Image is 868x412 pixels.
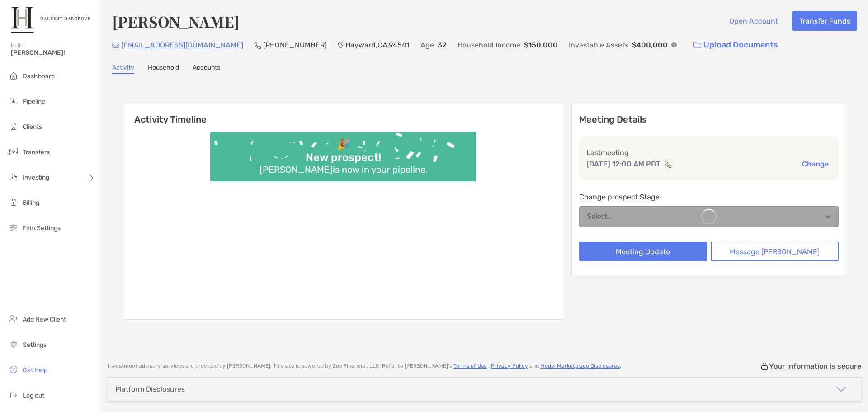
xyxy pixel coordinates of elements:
[632,39,668,51] p: $400,000
[254,42,261,49] img: Phone Icon
[121,39,243,51] p: [EMAIL_ADDRESS][DOMAIN_NAME]
[8,146,19,157] img: transfers icon
[458,39,520,51] p: Household Income
[688,35,784,55] a: Upload Documents
[8,222,19,233] img: firm-settings icon
[338,42,344,49] img: Location Icon
[11,4,90,36] img: Zoe Logo
[579,242,707,261] button: Meeting Update
[836,384,847,395] img: icon arrow
[302,151,385,164] div: New prospect!
[112,43,119,48] img: Email Icon
[115,385,185,393] div: Platform Disclosures
[491,363,528,369] a: Privacy Policy
[333,138,354,151] div: 🎉
[8,171,19,182] img: investing icon
[586,147,831,158] p: Last meeting
[23,316,66,323] span: Add New Client
[23,123,42,131] span: Clients
[8,95,19,106] img: pipeline icon
[8,389,19,400] img: logout icon
[579,114,839,125] p: Meeting Details
[108,363,621,369] p: Investment advisory services are provided by [PERSON_NAME] . This site is powered by Zoe Financia...
[453,363,487,369] a: Terms of Use
[112,11,240,32] h4: [PERSON_NAME]
[345,39,410,51] p: Hayward , CA , 94541
[148,64,179,74] a: Household
[23,72,55,80] span: Dashboard
[23,174,49,181] span: Investing
[193,64,220,74] a: Accounts
[671,42,677,47] img: Info Icon
[711,242,839,261] button: Message [PERSON_NAME]
[524,39,558,51] p: $150,000
[8,339,19,350] img: settings icon
[112,64,134,74] a: Activity
[569,39,628,51] p: Investable Assets
[256,164,431,175] div: [PERSON_NAME] is now in your pipeline.
[420,39,434,51] p: Age
[792,11,857,31] button: Transfer Funds
[23,224,61,232] span: Firm Settings
[23,392,44,399] span: Log out
[586,158,660,170] p: [DATE] 12:00 AM PDT
[23,199,39,207] span: Billing
[23,98,45,105] span: Pipeline
[769,362,861,370] p: Your information is secure
[8,121,19,132] img: clients icon
[23,148,50,156] span: Transfers
[11,49,95,57] span: [PERSON_NAME]!
[8,70,19,81] img: dashboard icon
[438,39,447,51] p: 32
[540,363,620,369] a: Model Marketplace Disclosures
[579,191,839,203] p: Change prospect Stage
[693,42,701,48] img: button icon
[263,39,327,51] p: [PHONE_NUMBER]
[8,313,19,324] img: add_new_client icon
[123,103,564,125] h6: Activity Timeline
[23,341,47,349] span: Settings
[8,364,19,375] img: get-help icon
[722,11,785,31] button: Open Account
[8,197,19,208] img: billing icon
[799,159,831,169] button: Change
[23,366,47,374] span: Get Help
[664,161,672,168] img: communication type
